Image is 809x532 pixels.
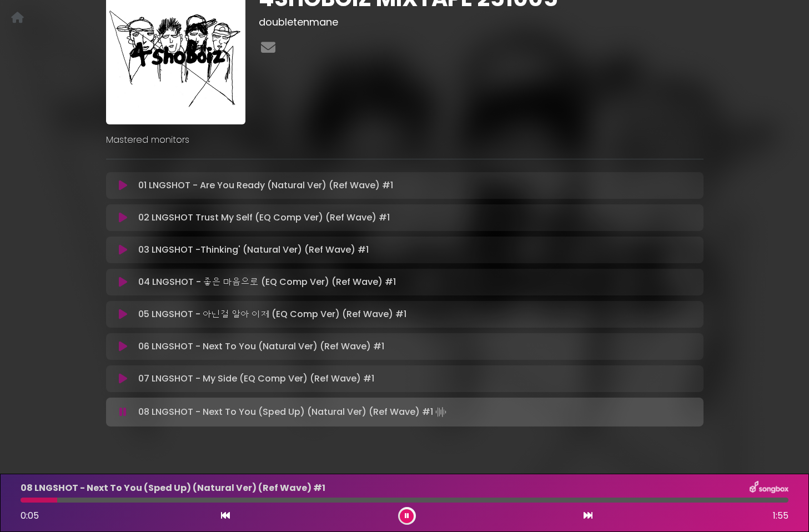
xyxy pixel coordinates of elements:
[138,308,406,321] p: 05 LNGSHOT - 아닌걸 알아 이제 (EQ Comp Ver) (Ref Wave) #1
[138,372,374,385] p: 07 LNGSHOT - My Side (EQ Comp Ver) (Ref Wave) #1
[106,133,704,147] p: Mastered monitors
[138,179,393,192] p: 01 LNGSHOT - Are You Ready (Natural Ver) (Ref Wave) #1
[138,243,369,257] p: 03 LNGSHOT -Thinking' (Natural Ver) (Ref Wave) #1
[138,340,384,353] p: 06 LNGSHOT - Next To You (Natural Ver) (Ref Wave) #1
[433,404,449,420] img: waveform4.gif
[259,16,704,28] h3: doubletenmane
[138,404,449,420] p: 08 LNGSHOT - Next To You (Sped Up) (Natural Ver) (Ref Wave) #1
[138,275,396,289] p: 04 LNGSHOT - 좋은 마음으로 (EQ Comp Ver) (Ref Wave) #1
[138,211,390,224] p: 02 LNGSHOT Trust My Self (EQ Comp Ver) (Ref Wave) #1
